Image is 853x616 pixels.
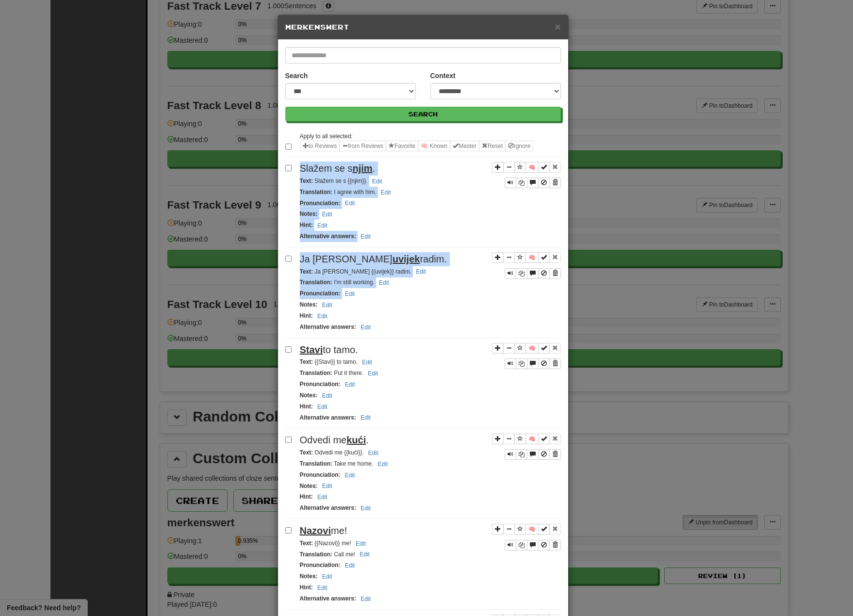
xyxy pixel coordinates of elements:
u: uvijek [393,254,420,264]
strong: Alternative answers : [300,595,356,602]
button: Edit [358,412,374,423]
button: 🧠 [525,162,539,173]
div: Sentence controls [492,162,561,188]
button: Edit [358,322,374,333]
button: Master [450,141,479,151]
strong: Pronunciation : [300,562,341,568]
strong: Hint : [300,403,313,410]
strong: Hint : [300,493,313,500]
label: Search [285,71,308,81]
small: I agree with him. [300,189,394,195]
strong: Alternative answers : [300,324,356,330]
h5: merkenswert [285,22,561,32]
span: me! [300,525,347,536]
button: 🧠 [525,434,539,444]
button: Edit [358,503,374,514]
button: Edit [369,176,385,187]
strong: Notes : [300,301,318,308]
button: Edit [342,379,358,390]
button: Edit [319,300,335,310]
button: Edit [342,289,358,299]
div: Sentence controls [505,540,561,551]
u: njim [352,163,372,174]
strong: Text : [300,540,313,547]
strong: Hint : [300,584,313,591]
button: 🧠 Known [418,141,450,151]
strong: Pronunciation : [300,471,341,478]
button: to Reviews [300,141,340,151]
small: Ja [PERSON_NAME] {{uvijek}} radim. [300,268,429,275]
button: Favorite [386,141,418,151]
button: Edit [413,266,429,277]
div: Sentence controls [492,252,561,279]
button: 🧠 [525,252,539,263]
u: Stavi [300,344,323,355]
u: kući [346,435,366,445]
strong: Translation : [300,189,332,195]
strong: Alternative answers : [300,233,356,240]
strong: Alternative answers : [300,414,356,421]
strong: Pronunciation : [300,200,341,207]
div: Sentence controls [492,343,561,370]
button: Edit [376,277,392,288]
small: Slažem se s {{njim}}. [300,178,385,184]
small: Call me! [300,551,373,558]
button: Edit [378,187,394,198]
small: Apply to all selected: [300,133,353,140]
strong: Notes : [300,211,318,217]
small: Put it there. [300,370,381,376]
button: Ignore [505,141,533,151]
button: Reset [479,141,506,151]
button: Edit [342,470,358,481]
span: Odvedi me . [300,435,369,445]
strong: Notes : [300,392,318,399]
button: Edit [314,583,330,593]
div: Sentence controls [492,524,561,551]
button: Edit [375,459,391,470]
button: Edit [314,220,330,231]
button: Edit [365,368,381,379]
button: Edit [353,538,369,549]
strong: Text : [300,358,313,365]
button: 🧠 [525,524,539,535]
button: Edit [342,198,358,209]
small: I'm still working. [300,279,392,286]
strong: Notes : [300,573,318,580]
strong: Text : [300,178,313,184]
button: Edit [342,560,358,571]
span: × [555,21,560,32]
strong: Notes : [300,483,318,489]
div: Sentence controls [505,268,561,279]
div: Sentence controls [505,358,561,369]
button: Search [285,107,561,121]
u: Nazovi [300,525,331,536]
strong: Translation : [300,279,332,286]
button: Edit [358,231,374,242]
label: Context [430,71,456,81]
button: Edit [319,209,335,220]
strong: Text : [300,268,313,275]
strong: Hint : [300,222,313,228]
button: Edit [357,549,373,560]
small: Take me home. [300,460,391,467]
strong: Text : [300,449,313,456]
strong: Translation : [300,460,332,467]
strong: Translation : [300,551,332,558]
button: Edit [314,492,330,503]
button: Edit [319,571,335,582]
div: Sentence controls [505,449,561,460]
div: Sentence controls [505,178,561,188]
strong: Translation : [300,370,332,376]
span: Ja [PERSON_NAME] radim. [300,254,447,264]
button: Edit [314,402,330,412]
button: 🧠 [525,343,539,354]
span: Slažem se s . [300,163,376,174]
button: Edit [314,311,330,322]
button: Close [555,21,560,32]
span: to tamo. [300,344,358,355]
button: from Reviews [339,141,386,151]
small: Odvedi me {{kući}}. [300,449,381,456]
div: Sentence controls [492,433,561,460]
strong: Hint : [300,312,313,319]
button: Edit [319,390,335,401]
